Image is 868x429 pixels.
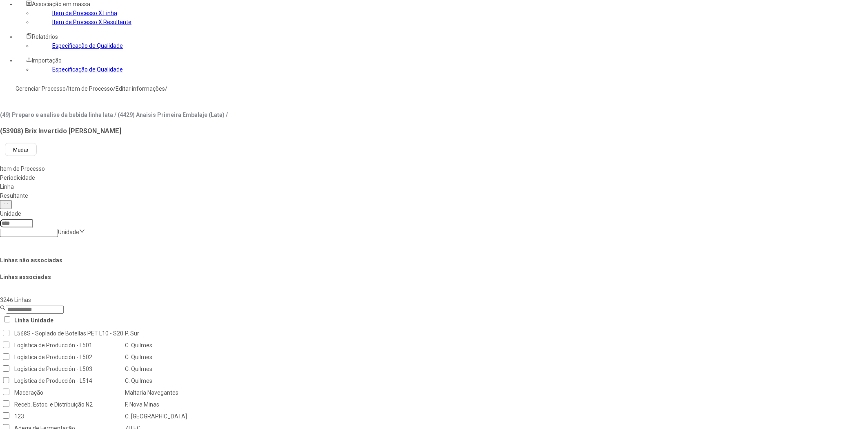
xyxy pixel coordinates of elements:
[52,19,131,25] a: Item de Processo X Resultante
[125,375,187,387] td: C. Quilmes
[125,364,187,375] td: C. Quilmes
[13,147,29,153] span: Mudar
[52,10,117,16] a: Item de Processo X Linha
[58,229,79,235] nz-select-placeholder: Unidade
[125,411,187,422] td: C. [GEOGRAPHIC_DATA]
[66,85,68,92] nz-breadcrumb-separator: /
[14,387,124,398] td: Maceração
[116,85,165,92] a: Editar informações
[113,85,116,92] nz-breadcrumb-separator: /
[14,315,29,326] th: Linha
[30,315,54,326] th: Unidade
[125,328,187,339] td: P. Sur
[125,399,187,410] td: F. Nova Minas
[32,34,58,40] span: Relatórios
[52,42,123,49] a: Especificação de Qualidade
[125,352,187,363] td: C. Quilmes
[68,85,113,92] a: Item de Processo
[14,340,124,351] td: Logística de Producción - L501
[125,340,187,351] td: C. Quilmes
[5,143,37,156] button: Mudar
[125,387,187,398] td: Maltaria Navegantes
[16,85,66,92] a: Gerenciar Processo
[14,328,124,339] td: L568S - Soplado de Botellas PET L10 - S20
[32,1,90,7] span: Associação em massa
[14,411,124,422] td: 123
[14,375,124,387] td: Logística de Producción - L514
[32,57,62,64] span: Importação
[14,364,124,375] td: Logística de Producción - L503
[52,66,123,73] a: Especificação de Qualidade
[14,352,124,363] td: Logística de Producción - L502
[165,85,167,92] nz-breadcrumb-separator: /
[14,399,124,410] td: Receb. Estoc. e Distribuição N2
